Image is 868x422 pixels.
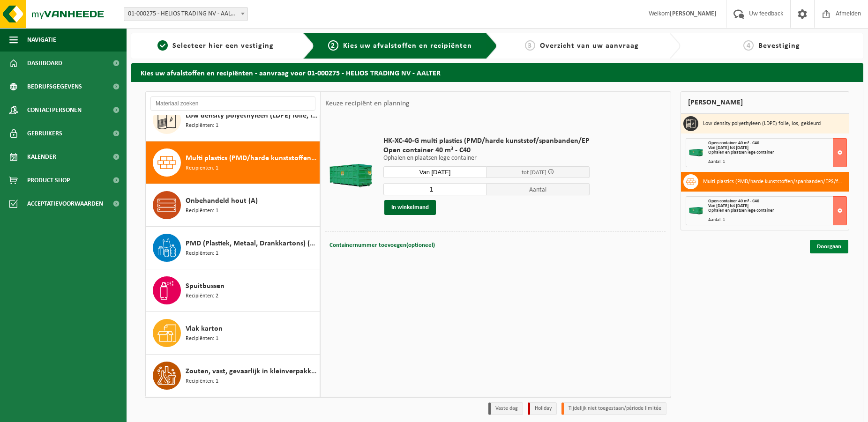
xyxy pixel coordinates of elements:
span: Onbehandeld hout (A) [186,195,258,207]
span: 01-000275 - HELIOS TRADING NV - AALTER [124,7,247,21]
div: Ophalen en plaatsen lege container [708,208,847,213]
button: Spuitbussen Recipiënten: 2 [146,269,320,312]
span: Recipiënten: 1 [186,249,218,258]
span: Contactpersonen [27,98,82,122]
button: Multi plastics (PMD/harde kunststoffen/spanbanden/EPS/folie naturel/folie gemengd) Recipiënten: 1 [146,141,320,184]
span: Recipiënten: 1 [186,377,218,386]
div: Keuze recipiënt en planning [321,92,414,115]
span: Aantal [486,183,590,195]
span: Recipiënten: 1 [186,207,218,215]
span: Navigatie [27,28,56,52]
span: Spuitbussen [186,281,224,292]
span: Open container 40 m³ - C40 [383,146,590,155]
div: Aantal: 1 [708,218,847,222]
span: HK-XC-40-G multi plastics (PMD/harde kunststof/spanbanden/EP [383,136,590,146]
li: Holiday [528,402,557,415]
button: Containernummer toevoegen(optioneel) [329,239,436,252]
span: Kies uw afvalstoffen en recipiënten [343,42,472,50]
input: Materiaal zoeken [150,96,315,111]
span: Recipiënten: 1 [186,334,218,343]
li: Vaste dag [488,402,523,415]
span: Selecteer hier een vestiging [172,42,274,50]
span: PMD (Plastiek, Metaal, Drankkartons) (bedrijven) [186,238,317,249]
div: [PERSON_NAME] [681,91,850,114]
span: Dashboard [27,52,62,75]
div: Aantal: 1 [708,160,847,164]
span: 01-000275 - HELIOS TRADING NV - AALTER [124,7,248,21]
span: 4 [743,40,754,51]
h3: Multi plastics (PMD/harde kunststoffen/spanbanden/EPS/folie naturel/folie gemengd) [703,174,842,189]
button: Onbehandeld hout (A) Recipiënten: 1 [146,184,320,227]
span: Containernummer toevoegen(optioneel) [329,242,435,248]
button: Vlak karton Recipiënten: 1 [146,312,320,355]
div: Ophalen en plaatsen lege container [708,150,847,155]
span: 1 [157,40,168,51]
span: Bedrijfsgegevens [27,75,82,98]
span: Acceptatievoorwaarden [27,192,103,215]
span: Open container 40 m³ - C40 [708,141,759,146]
a: 1Selecteer hier een vestiging [136,40,296,52]
span: Kalender [27,145,56,169]
span: Multi plastics (PMD/harde kunststoffen/spanbanden/EPS/folie naturel/folie gemengd) [186,153,317,164]
span: Gebruikers [27,122,62,145]
input: Selecteer datum [383,166,486,178]
span: Recipiënten: 2 [186,292,218,301]
button: Zouten, vast, gevaarlijk in kleinverpakking Recipiënten: 1 [146,355,320,397]
strong: Van [DATE] tot [DATE] [708,203,748,208]
p: Ophalen en plaatsen lege container [383,155,590,162]
button: PMD (Plastiek, Metaal, Drankkartons) (bedrijven) Recipiënten: 1 [146,227,320,269]
span: Recipiënten: 1 [186,121,218,130]
span: Vlak karton [186,323,223,334]
span: Bevestiging [758,42,800,50]
span: Overzicht van uw aanvraag [540,42,639,50]
span: Product Shop [27,169,70,192]
span: Recipiënten: 1 [186,164,218,173]
button: Low density polyethyleen (LDPE) folie, los, gekleurd Recipiënten: 1 [146,99,320,141]
a: Doorgaan [810,240,848,253]
span: Zouten, vast, gevaarlijk in kleinverpakking [186,366,317,377]
span: 2 [328,40,338,51]
span: 3 [525,40,535,51]
h3: Low density polyethyleen (LDPE) folie, los, gekleurd [703,116,821,131]
strong: [PERSON_NAME] [670,10,717,17]
h2: Kies uw afvalstoffen en recipiënten - aanvraag voor 01-000275 - HELIOS TRADING NV - AALTER [131,63,863,81]
span: Open container 40 m³ - C40 [708,199,759,204]
li: Tijdelijk niet toegestaan/période limitée [561,402,666,415]
span: tot [DATE] [522,170,546,176]
strong: Van [DATE] tot [DATE] [708,145,748,150]
span: Low density polyethyleen (LDPE) folie, los, gekleurd [186,110,317,121]
button: In winkelmand [384,200,436,215]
